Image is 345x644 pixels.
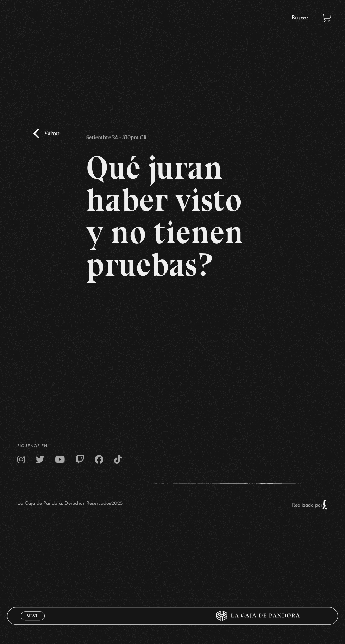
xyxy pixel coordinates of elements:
iframe: Dailymotion video player – Que juras haber visto y no tienes pruebas (98) [86,291,258,388]
a: Realizado por [292,503,328,508]
a: View your shopping cart [322,13,331,23]
h2: Qué juran haber visto y no tienen pruebas? [86,152,258,281]
a: Volver [33,129,59,138]
h4: SÍguenos en: [17,444,328,448]
a: Buscar [291,15,308,21]
p: Setiembre 24 - 830pm CR [86,129,147,143]
p: La Caja de Pandora, Derechos Reservados 2025 [17,499,123,510]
